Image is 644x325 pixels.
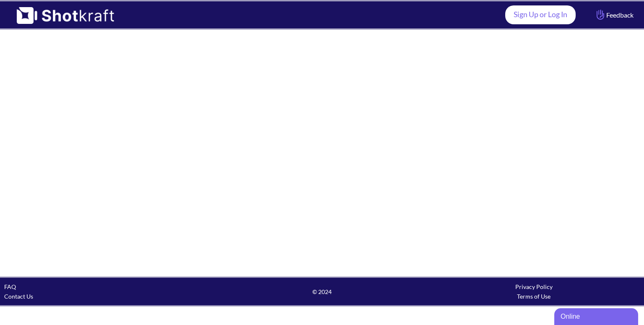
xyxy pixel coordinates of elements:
[4,293,33,300] a: Contact Us
[216,287,428,297] span: © 2024
[428,291,640,301] div: Terms of Use
[554,307,640,325] iframe: chat widget
[428,282,640,291] div: Privacy Policy
[505,5,576,24] a: Sign Up or Log In
[595,10,634,20] span: Feedback
[595,8,606,22] img: Hand Icon
[4,283,16,290] a: FAQ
